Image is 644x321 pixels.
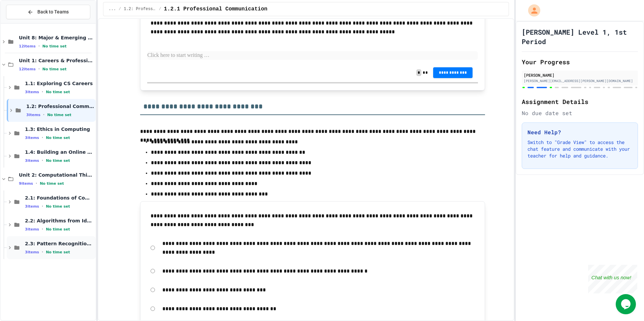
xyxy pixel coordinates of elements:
[42,67,67,71] span: No time set
[522,109,638,117] div: No due date set
[36,181,37,186] span: •
[25,158,39,163] span: 3 items
[25,136,39,140] span: 3 items
[46,136,70,140] span: No time set
[524,78,636,83] div: [PERSON_NAME][EMAIL_ADDRESS][PERSON_NAME][DOMAIN_NAME]
[42,226,43,232] span: •
[25,90,39,94] span: 3 items
[25,218,94,224] span: 2.2: Algorithms from Idea to Flowchart
[522,57,638,67] h2: Your Progress
[42,89,43,95] span: •
[26,113,40,117] span: 3 items
[109,6,116,12] span: ...
[25,149,94,155] span: 1.4: Building an Online Presence
[6,5,90,19] button: Back to Teams
[25,195,94,201] span: 2.1: Foundations of Computational Thinking
[616,294,637,314] iframe: chat widget
[38,66,40,72] span: •
[38,43,40,49] span: •
[42,44,67,48] span: No time set
[527,128,632,136] h3: Need Help?
[46,204,70,209] span: No time set
[25,126,94,132] span: 1.3: Ethics in Computing
[46,227,70,231] span: No time set
[42,249,43,255] span: •
[124,6,156,12] span: 1.2: Professional Communication
[25,227,39,231] span: 3 items
[25,204,39,209] span: 3 items
[522,27,638,46] h1: [PERSON_NAME] Level 1, 1st Period
[42,204,43,209] span: •
[42,135,43,140] span: •
[159,6,161,12] span: /
[521,3,542,18] div: My Account
[37,8,69,15] span: Back to Teams
[527,139,632,159] p: Switch to "Grade View" to access the chat feature and communicate with your teacher for help and ...
[40,181,64,186] span: No time set
[19,58,94,64] span: Unit 1: Careers & Professionalism
[119,6,121,12] span: /
[46,250,70,254] span: No time set
[25,241,94,247] span: 2.3: Pattern Recognition & Decomposition
[26,103,94,109] span: 1.2: Professional Communication
[522,97,638,106] h2: Assignment Details
[19,44,36,48] span: 12 items
[47,113,71,117] span: No time set
[19,67,36,71] span: 12 items
[19,35,94,41] span: Unit 8: Major & Emerging Technologies
[25,80,94,86] span: 1.1: Exploring CS Careers
[524,72,636,78] div: [PERSON_NAME]
[19,172,94,178] span: Unit 2: Computational Thinking & Problem-Solving
[25,250,39,254] span: 3 items
[46,158,70,163] span: No time set
[42,158,43,163] span: •
[588,265,637,293] iframe: chat widget
[46,90,70,94] span: No time set
[19,181,33,186] span: 9 items
[43,112,44,117] span: •
[164,5,267,13] span: 1.2.1 Professional Communication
